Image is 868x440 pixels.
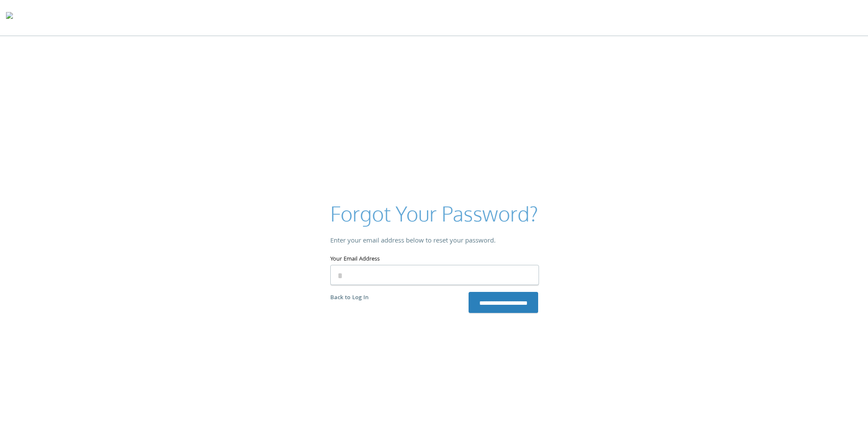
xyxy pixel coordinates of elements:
img: todyl-logo-dark.svg [6,9,13,26]
h2: Forgot Your Password? [330,199,538,228]
a: Back to Log In [330,293,369,303]
label: Your Email Address [330,254,538,265]
div: Enter your email address below to reset your password. [330,235,538,248]
keeper-lock: Open Keeper Popup [521,270,531,280]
